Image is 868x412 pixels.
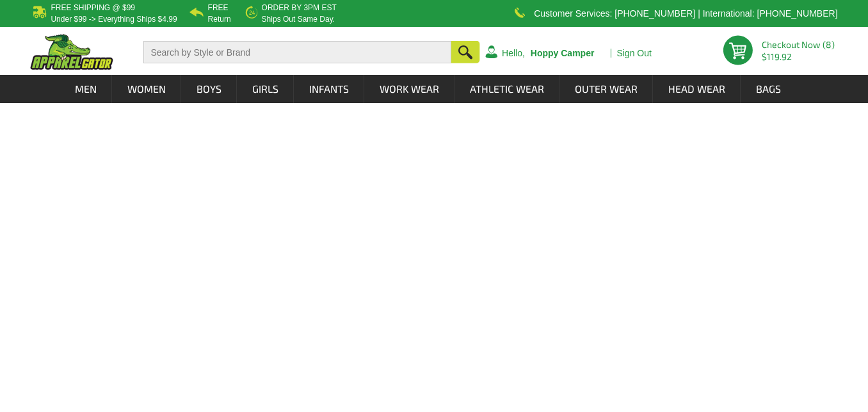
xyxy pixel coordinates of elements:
[182,75,236,103] a: Boys
[762,52,838,61] span: $119.92
[51,3,135,12] b: Free Shipping @ $99
[237,75,293,103] a: Girls
[30,34,113,70] img: ApparelGator
[143,41,451,63] input: Search by Style or Brand
[208,15,231,23] p: Return
[60,75,111,103] a: Men
[762,39,835,50] a: Checkout Now (8)
[741,75,796,103] a: Bags
[654,75,740,103] a: Head Wear
[51,15,177,23] p: under $99 -> everything ships $4.99
[294,75,364,103] a: Infants
[365,75,454,103] a: Work Wear
[455,75,559,103] a: Athletic Wear
[262,15,337,23] p: ships out same day.
[113,75,181,103] a: Women
[208,3,229,12] b: Free
[531,48,595,58] b: Hoppy Camper
[262,3,337,12] b: Order by 3PM EST
[502,49,525,58] a: Hello,
[616,49,651,58] a: Sign Out
[531,49,595,58] a: Hoppy Camper
[534,10,837,17] p: Customer Services: [PHONE_NUMBER] | International: [PHONE_NUMBER]
[560,75,652,103] a: Outer Wear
